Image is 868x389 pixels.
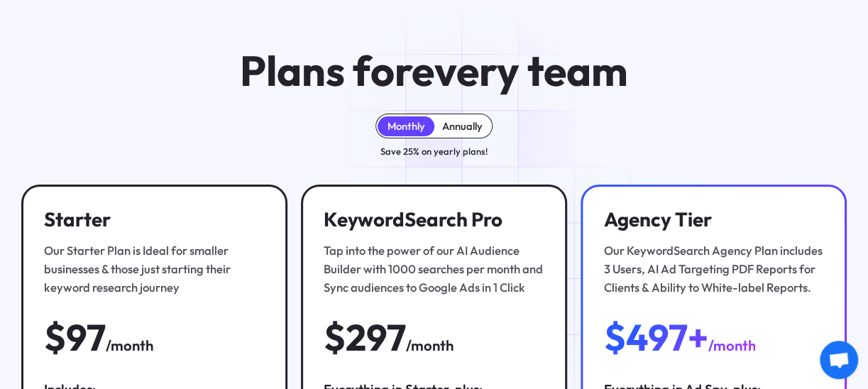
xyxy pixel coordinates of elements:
div: Our Starter Plan is Ideal for smaller businesses & those just starting their keyword research jou... [44,241,264,297]
a: Open chat [820,341,858,379]
div: Annually [442,120,483,133]
h1: Plans for [240,48,628,93]
div: Tap into the power of our AI Audience Builder with 1000 searches per month and Sync audiences to ... [324,241,544,297]
h3: Agency Tier [603,208,823,231]
h3: KeywordSearch Pro [324,208,544,231]
div: $97 [44,318,106,357]
div: Save 25% on yearly plans! [380,144,488,158]
div: Our KeywordSearch Agency Plan includes 3 Users, AI Ad Targeting PDF Reports for Clients & Ability... [603,241,823,297]
div: /month [106,334,153,357]
div: Monthly [387,120,424,133]
div: $297 [324,318,406,357]
span: every team [412,44,628,97]
h3: Starter [44,208,264,231]
div: $497+ [603,318,708,357]
div: /month [708,334,755,357]
div: /month [406,334,454,357]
